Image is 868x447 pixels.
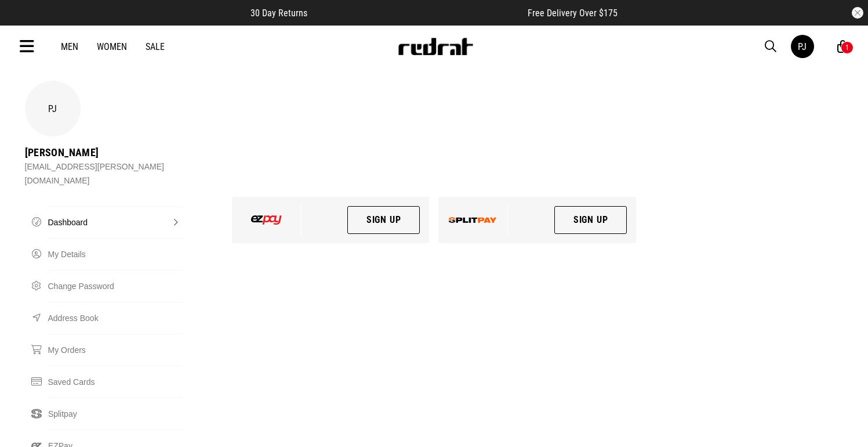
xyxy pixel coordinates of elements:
[845,44,849,52] div: 1
[48,366,183,398] a: Saved Cards
[48,238,183,270] a: My Details
[48,398,183,430] a: Splitpay
[554,206,627,234] a: Sign Up
[251,215,282,225] img: ezpay
[798,41,807,52] div: PJ
[61,41,78,52] a: Men
[97,41,127,52] a: Women
[25,81,81,136] div: PJ
[25,160,213,188] div: [EMAIL_ADDRESS][PERSON_NAME][DOMAIN_NAME]
[449,217,497,223] img: splitpay
[331,7,504,19] iframe: Customer reviews powered by Trustpilot
[528,8,618,19] span: Free Delivery Over $175
[347,206,420,234] a: Sign Up
[250,8,307,19] span: 30 Day Returns
[397,38,474,55] img: Redrat logo
[25,146,213,160] div: [PERSON_NAME]
[837,41,848,53] a: 1
[48,206,183,238] a: Dashboard
[48,334,183,366] a: My Orders
[146,41,165,52] a: Sale
[48,270,183,302] a: Change Password
[48,302,183,334] a: Address Book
